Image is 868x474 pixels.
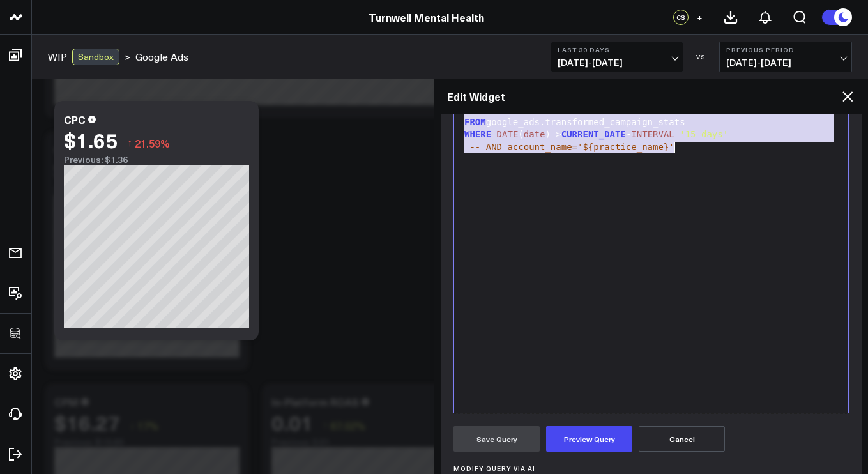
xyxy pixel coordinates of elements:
span: FROM [464,117,486,127]
span: ↑ [127,135,132,151]
b: Last 30 Days [558,46,676,54]
span: '15 days' [680,129,728,139]
span: 21.59% [135,136,170,150]
div: > [48,49,130,65]
h2: Edit Widget [447,89,840,103]
span: [DATE] - [DATE] [726,57,845,68]
div: CPM [54,395,79,409]
div: CS [673,10,689,25]
a: Google Ads [135,50,188,64]
div: 0.01 [271,411,313,434]
span: WHERE [464,129,491,139]
div: Previous: $19.60 [54,437,240,447]
span: CURRENT_DATE [561,129,626,139]
div: $16.27 [54,411,120,434]
span: ↑ [323,417,328,434]
div: Sandbox [72,49,119,65]
button: Last 30 Days[DATE]-[DATE] [551,42,683,72]
span: ↓ [130,417,135,434]
div: ( ) > - [461,128,842,141]
button: Previous Period[DATE]-[DATE] [719,42,852,72]
button: Preview Query [546,426,632,452]
div: google_ads.transformed_campaign_stats [461,116,842,129]
div: $1.65 [64,128,118,151]
span: -- AND account_name='${practice_name}' [469,142,674,152]
span: 67.02% [330,418,365,432]
button: Cancel [639,426,725,452]
span: 17% [137,418,158,432]
b: Previous Period [726,46,845,54]
div: In-Platform ROAS [271,395,359,409]
a: WIP [48,50,67,64]
span: INTERVAL [631,129,674,139]
span: DATE [497,129,519,139]
a: Turnwell Mental Health [369,10,484,24]
div: VS [690,53,713,61]
button: Save Query [453,426,540,452]
label: Modify Query via AI [453,464,849,472]
div: Previous: $1.36 [64,155,249,165]
div: Previous: 0.01 [271,437,457,447]
button: + [692,10,707,25]
span: + [697,13,703,22]
div: CPC [64,112,86,126]
span: date [524,129,545,139]
span: [DATE] - [DATE] [558,57,676,68]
